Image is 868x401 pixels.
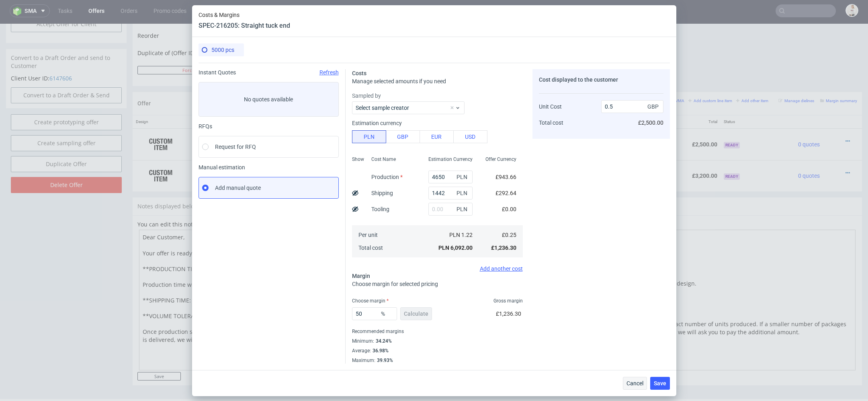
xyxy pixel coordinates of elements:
[635,75,684,79] small: Add line item from VMA
[489,92,533,105] th: Unit Price
[502,206,516,212] span: £0.00
[11,153,122,169] input: Delete Offer
[211,47,234,53] span: 5000 pcs
[596,136,658,168] td: £0.00
[638,119,663,126] span: £2,500.00
[533,92,596,105] th: Net Total
[491,245,516,251] span: £1,236.30
[288,158,320,163] span: Source:
[352,356,523,364] div: Maximum :
[288,109,330,117] span: Straight tuck end
[304,158,320,163] a: CBKJ-1
[371,206,389,212] label: Tooling
[319,69,339,76] span: Refresh
[332,141,361,148] span: SPEC- 216206
[654,380,666,386] span: Save
[442,42,485,51] input: Save
[449,232,473,238] span: PLN 1.22
[721,92,768,105] th: Status
[133,174,862,191] div: Notes displayed below the Offer
[288,140,330,148] span: Straight tuck end
[455,187,471,199] span: PLN
[199,69,339,76] div: Instant Quotes
[688,75,732,79] small: Add custom line item
[495,190,516,196] span: £292.64
[352,156,364,162] span: Show
[352,273,370,279] span: Margin
[332,110,361,116] span: SPEC- 216205
[455,204,471,215] span: PLN
[724,150,740,156] span: Ready
[798,117,820,124] span: 0 quotes
[724,118,740,125] span: Ready
[288,126,320,132] span: Source:
[352,346,523,356] div: Average :
[352,78,446,84] span: Manage selected amounts if you need
[137,7,276,23] td: Reorder
[533,136,596,168] td: £3,200.00
[646,101,662,112] span: GBP
[438,245,473,251] span: PLN 6,092.00
[539,76,618,83] span: Cost displayed to the customer
[137,197,857,349] div: You can edit this note using
[493,298,523,304] span: Gross margin
[352,265,523,272] div: Add another cost
[379,308,395,319] span: %
[596,105,658,136] td: £0.00
[539,119,563,126] span: Total cost
[358,245,383,251] span: Total cost
[539,103,562,110] span: Unit Cost
[352,130,386,143] button: PLN
[304,126,320,132] a: CBKK-1
[626,380,643,386] span: Cancel
[420,130,454,143] button: EUR
[234,92,285,105] th: ID
[594,75,631,79] small: Add PIM line item
[428,171,473,183] input: 0.00
[215,184,261,192] span: Add manual quote
[6,25,127,51] div: Convert to a Draft Order and send to Customer
[374,338,392,344] div: 34.24%
[455,171,471,183] span: PLN
[371,348,389,354] div: 36.98%
[495,174,516,180] span: £943.66
[623,377,647,390] button: Cancel
[736,75,768,79] small: Add other item
[453,130,487,143] button: USD
[489,136,533,168] td: £0.16
[444,105,489,136] td: 5000
[358,232,378,238] span: Per unit
[199,123,339,130] div: RFQs
[371,190,393,196] label: Shipping
[352,336,523,346] div: Minimum :
[658,92,721,105] th: Total
[141,142,181,162] img: ico-item-custom-a8f9c3db6a5631ce2f509e228e8b95abde266dc4376634de7b166047de09ff05.png
[352,281,438,287] span: Choose margin for selected pricing
[285,92,444,105] th: Name
[352,327,523,336] div: Recommended margins
[199,82,339,117] label: No quotes available
[215,143,256,151] span: Request for RFQ
[371,156,396,162] span: Cost Name
[137,42,264,51] button: Force CRM resync
[11,64,122,80] input: Convert to a Draft Order & Send
[371,174,403,180] label: Production
[352,298,389,304] label: Choose margin
[658,136,721,168] td: £3,200.00
[489,105,533,136] td: £0.50
[798,149,820,155] span: 0 quotes
[444,92,489,105] th: Quant.
[49,51,72,58] a: 6147606
[11,51,122,59] p: Client User ID:
[199,21,290,30] header: SPEC-216205: Straight tuck end
[199,12,290,18] span: Costs & Margins
[658,105,721,136] td: £2,500.00
[352,307,397,320] input: 0.00
[428,187,473,199] input: 0.00
[137,348,181,357] input: Save
[444,136,489,168] td: 20000
[352,92,523,100] label: Sampled by
[214,197,243,204] a: markdown
[288,108,441,133] div: Petitgraf Sp. z o.o • Custom
[428,203,473,216] input: 0.00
